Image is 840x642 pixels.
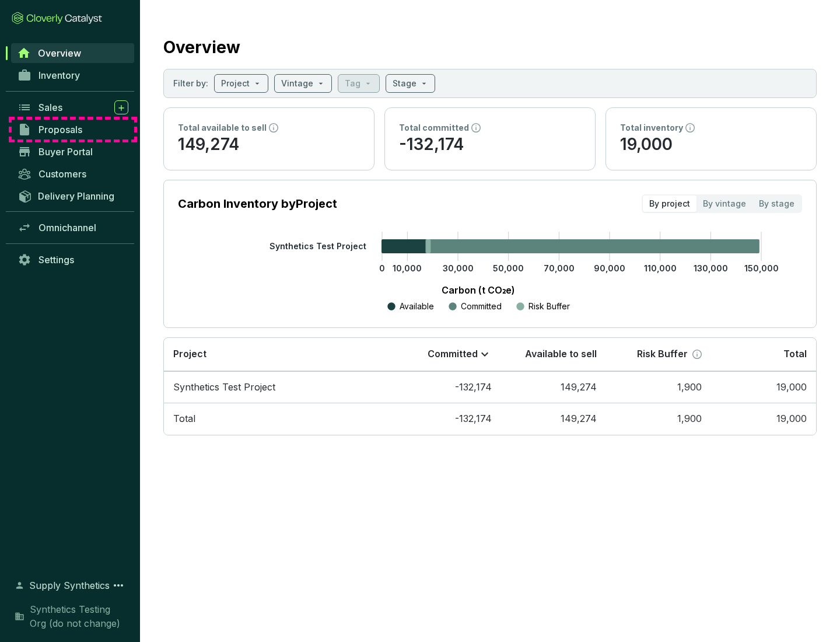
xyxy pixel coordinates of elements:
tspan: 130,000 [694,263,728,273]
span: Inventory [38,69,80,81]
a: Sales [12,97,134,117]
td: 19,000 [711,403,816,435]
a: Proposals [12,120,134,139]
a: Overview [11,43,134,63]
span: Proposals [38,124,82,135]
p: Total inventory [620,122,683,134]
td: 1,900 [606,371,711,403]
p: -132,174 [399,134,581,156]
div: By stage [752,196,801,212]
span: Buyer Portal [38,146,93,158]
p: Filter by: [173,78,208,89]
th: Available to sell [501,338,606,371]
tspan: 50,000 [493,263,524,273]
span: Supply Synthetics [29,578,110,592]
td: 1,900 [606,403,711,435]
div: By project [643,196,696,212]
tspan: 0 [379,263,385,273]
p: Risk Buffer [637,348,688,361]
p: Tag [345,78,360,89]
p: Committed [428,348,478,361]
h2: Overview [163,35,240,60]
td: 19,000 [711,371,816,403]
tspan: 150,000 [744,263,779,273]
a: Omnichannel [12,218,134,238]
th: Total [711,338,816,371]
span: Settings [38,254,74,266]
a: Delivery Planning [12,186,134,205]
div: By vintage [696,196,752,212]
a: Settings [12,250,134,270]
td: -132,174 [396,371,501,403]
tspan: 70,000 [544,263,575,273]
td: Total [164,403,396,435]
p: 149,274 [178,134,360,156]
a: Buyer Portal [12,142,134,162]
td: 149,274 [501,371,606,403]
td: Synthetics Test Project [164,371,396,403]
p: Committed [461,301,502,312]
p: 19,000 [620,134,802,156]
tspan: 30,000 [443,263,474,273]
tspan: Synthetics Test Project [269,241,366,251]
span: Customers [38,168,86,180]
p: Carbon Inventory by Project [178,196,337,212]
p: Available [400,301,434,312]
div: segmented control [642,194,802,213]
th: Project [164,338,396,371]
td: 149,274 [501,403,606,435]
p: Risk Buffer [528,301,570,312]
tspan: 90,000 [594,263,625,273]
td: -132,174 [396,403,501,435]
span: Sales [38,102,62,113]
tspan: 110,000 [644,263,677,273]
tspan: 10,000 [393,263,422,273]
span: Omnichannel [38,222,96,233]
span: Delivery Planning [38,190,114,202]
a: Inventory [12,65,134,85]
span: Overview [38,47,81,59]
p: Total available to sell [178,122,267,134]
p: Carbon (t CO₂e) [195,283,761,297]
span: Synthetics Testing Org (do not change) [30,602,128,630]
p: Total committed [399,122,469,134]
a: Customers [12,164,134,184]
